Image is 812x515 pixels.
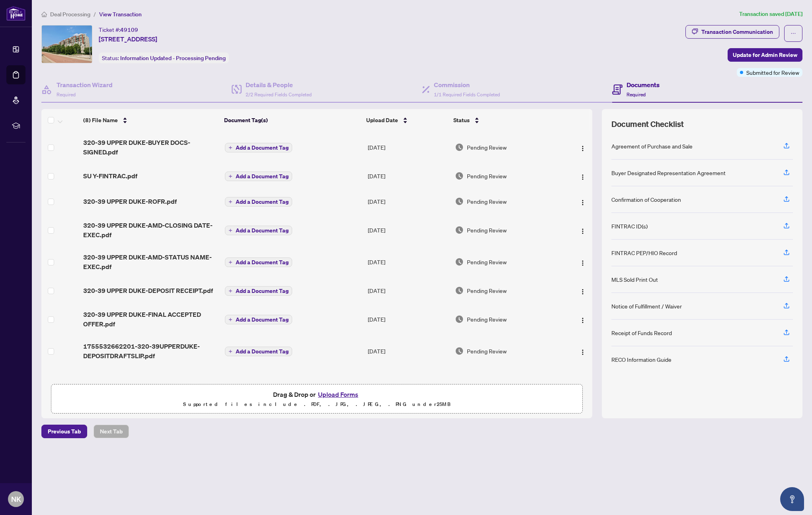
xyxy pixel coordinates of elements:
[225,257,292,267] button: Add a Document Tag
[83,341,219,361] span: 1755532662201-320-39UPPERDUKE-DEPOSITDRAFTSLIP.pdf
[576,141,589,154] button: Logo
[455,347,464,355] img: Document Status
[225,172,292,181] button: Add a Document Tag
[455,257,464,266] img: Document Status
[365,246,452,278] td: [DATE]
[225,142,292,153] button: Add a Document Tag
[120,26,138,33] span: 49109
[685,25,779,39] button: Transaction Communication
[56,400,578,409] p: Supported files include .PDF, .JPG, .JPEG, .PNG under 25 MB
[580,199,586,206] img: Logo
[576,313,589,326] button: Logo
[576,345,589,357] button: Logo
[467,286,507,295] span: Pending Review
[365,214,452,246] td: [DATE]
[611,168,726,177] div: Buyer Designated Representation Agreement
[225,286,292,296] button: Add a Document Tag
[434,92,500,98] span: 1/1 Required Fields Completed
[611,195,681,204] div: Confirmation of Cooperation
[83,252,219,271] span: 320-39 UPPER DUKE-AMD-STATUS NAME-EXEC.pdf
[611,355,671,364] div: RECO Information Guide
[450,109,559,131] th: Status
[228,200,232,204] span: plus
[51,384,582,414] span: Drag & Drop orUpload FormsSupported files include .PDF, .JPG, .JPEG, .PNG under25MB
[316,389,361,400] button: Upload Forms
[611,302,682,310] div: Notice of Fulfillment / Waiver
[120,55,226,62] span: Information Updated - Processing Pending
[434,80,500,90] h4: Commission
[11,494,21,505] span: NK
[467,143,507,152] span: Pending Review
[99,11,142,18] span: View Transaction
[611,248,677,257] div: FINTRAC PEP/HIO Record
[455,226,464,234] img: Document Status
[365,131,452,163] td: [DATE]
[467,347,507,355] span: Pending Review
[228,260,232,264] span: plus
[228,228,232,232] span: plus
[228,174,232,178] span: plus
[366,116,398,125] span: Upload Date
[6,6,25,21] img: logo
[365,335,452,367] td: [DATE]
[580,260,586,266] img: Logo
[83,197,177,206] span: 320-39 UPPER DUKE-ROFR.pdf
[580,228,586,234] img: Logo
[746,68,799,77] span: Submitted for Review
[780,487,804,511] button: Open asap
[99,25,138,34] div: Ticket #:
[42,25,92,63] img: IMG-N12291305_1.jpg
[221,109,363,131] th: Document Tag(s)
[225,197,292,207] button: Add a Document Tag
[580,349,586,355] img: Logo
[246,80,312,90] h4: Details & People
[365,278,452,303] td: [DATE]
[576,195,589,208] button: Logo
[467,226,507,234] span: Pending Review
[611,328,672,337] div: Receipt of Funds Record
[576,224,589,236] button: Logo
[225,257,292,267] button: Add a Document Tag
[83,116,118,125] span: (8) File Name
[611,275,658,284] div: MLS Sold Print Out
[455,143,464,152] img: Document Status
[467,172,507,180] span: Pending Review
[627,92,646,98] span: Required
[83,220,219,240] span: 320-39 UPPER DUKE-AMD-CLOSING DATE-EXEC.pdf
[739,10,802,19] article: Transaction saved [DATE]
[611,222,648,230] div: FINTRAC ID(s)
[41,12,47,17] span: home
[236,259,289,265] span: Add a Document Tag
[228,318,232,322] span: plus
[48,425,81,438] span: Previous Tab
[225,143,292,152] button: Add a Document Tag
[467,315,507,324] span: Pending Review
[365,303,452,335] td: [DATE]
[246,92,312,98] span: 2/2 Required Fields Completed
[83,171,137,181] span: SU Y-FINTRAC.pdf
[363,109,450,131] th: Upload Date
[455,172,464,180] img: Document Status
[94,425,129,438] button: Next Tab
[236,174,289,179] span: Add a Document Tag
[225,171,292,181] button: Add a Document Tag
[99,34,157,44] span: [STREET_ADDRESS]
[225,225,292,236] button: Add a Document Tag
[453,116,470,125] span: Status
[236,145,289,150] span: Add a Document Tag
[83,310,219,329] span: 320-39 UPPER DUKE-FINAL ACCEPTED OFFER.pdf
[611,142,693,150] div: Agreement of Purchase and Sale
[455,315,464,324] img: Document Status
[228,349,232,353] span: plus
[225,314,292,325] button: Add a Document Tag
[728,48,802,62] button: Update for Admin Review
[236,349,289,354] span: Add a Document Tag
[576,256,589,268] button: Logo
[236,228,289,233] span: Add a Document Tag
[365,163,452,189] td: [DATE]
[94,10,96,19] li: /
[791,31,796,36] span: ellipsis
[225,197,292,207] button: Add a Document Tag
[83,138,219,157] span: 320-39 UPPER DUKE-BUYER DOCS-SIGNED.pdf
[225,286,292,296] button: Add a Document Tag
